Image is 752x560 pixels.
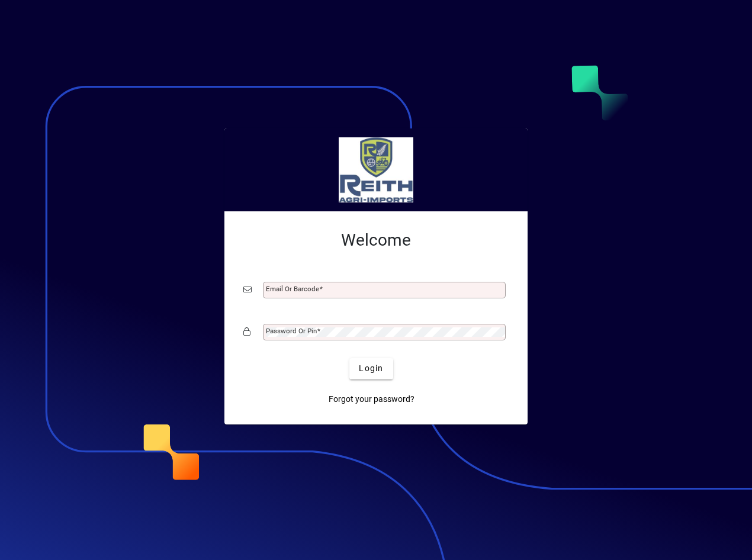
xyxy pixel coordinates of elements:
mat-label: Password or Pin [266,327,317,335]
button: Login [349,358,393,379]
mat-label: Email or Barcode [266,285,319,293]
a: Forgot your password? [324,389,419,410]
span: Login [359,362,383,375]
span: Forgot your password? [329,393,414,405]
h2: Welcome [243,230,509,250]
